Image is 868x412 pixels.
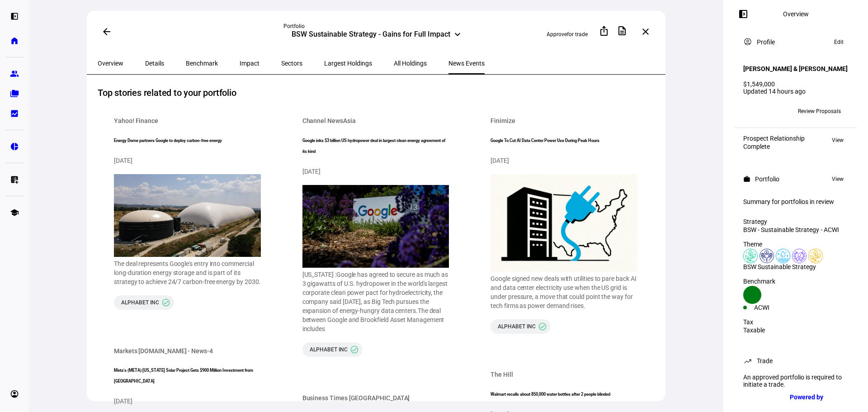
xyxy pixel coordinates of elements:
[283,23,469,30] div: Portfolio
[10,109,19,118] eth-mat-symbol: bid_landscape
[10,12,19,21] eth-mat-symbol: left_panel_open
[101,26,112,37] mat-icon: arrow_back
[738,9,749,19] mat-icon: left_panel_open
[808,249,823,263] img: climateChange.custom.svg
[798,104,841,118] span: Review Proposals
[743,174,848,185] eth-panel-overview-card-header: Portfolio
[114,156,261,165] div: [DATE]
[757,357,773,365] div: Trade
[832,135,844,146] span: View
[114,116,158,125] div: Yahoo! Finance
[324,60,372,66] span: Largest Holdings
[743,198,848,205] div: Summary for portfolios in review
[757,38,775,46] div: Profile
[743,249,758,263] img: climateChange.colored.svg
[743,226,848,233] div: BSW - Sustainable Strategy - ACWI
[547,31,567,38] span: Approve
[538,322,547,331] mat-icon: check_circle
[743,263,848,270] div: BSW Sustainable Strategy
[834,37,844,47] span: Edit
[743,318,848,326] div: Tax
[491,274,637,310] section: Google signed new deals with utilities to pare back AI and data center electricity use when the U...
[743,37,848,47] eth-panel-overview-card-header: Profile
[599,25,609,36] mat-icon: ios_share
[114,135,261,146] h6: Energy Dome partners Google to deploy carbon-free energy
[5,137,24,156] a: pie_chart
[785,388,854,405] a: Powered by
[743,278,848,285] div: Benchmark
[302,167,449,176] div: [DATE]
[783,10,809,18] div: Overview
[491,135,637,146] h6: Google To Cut AI Data Center Power Use During Peak Hours
[5,65,24,83] a: group
[114,259,261,286] section: The deal represents Google's entry into commercial long-duration energy storage and is part of it...
[10,208,19,217] eth-mat-symbol: school
[281,60,302,66] span: Sectors
[302,393,410,403] div: Business Times [GEOGRAPHIC_DATA]
[491,174,637,272] img: https%3A%2F%2Fchivas-assets.s3-eu-west-1.amazonaws.com%2Fstatic%2Fimages%2Ftag_reuters_com_2025_n...
[755,175,779,183] div: Portfolio
[792,249,807,263] img: corporateEthics.colored.svg
[452,29,463,40] mat-icon: keyboard_arrow_down
[302,185,449,268] img: 2025-07-15t172217z_2_lynxmpel6e0e1_rtroptp_3_eu-alphabet-antitrust.jpg
[743,143,805,150] div: Complete
[491,156,637,165] div: [DATE]
[310,346,348,353] span: ALPHABET INC
[791,104,848,118] button: Review Proposals
[114,397,261,406] div: [DATE]
[5,85,24,103] a: folder_copy
[10,175,19,184] eth-mat-symbol: list_alt_add
[743,65,848,72] h4: [PERSON_NAME] & [PERSON_NAME]
[10,389,19,398] eth-mat-symbol: account_circle
[539,27,595,42] button: Approvefor trade
[743,175,750,183] mat-icon: work
[617,25,627,36] mat-icon: description
[5,104,24,123] a: bid_landscape
[114,365,261,387] h6: Meta's (META) [US_STATE] Solar Project Gets $900 Million Investment from [GEOGRAPHIC_DATA]
[5,32,24,50] a: home
[448,60,485,66] span: News Events
[640,26,651,37] mat-icon: close
[10,142,19,151] eth-mat-symbol: pie_chart
[302,270,449,333] section: [US_STATE] :Google has agreed to secure as much as 3 gigawatts of U.S. hydropower in the world's ...
[186,60,218,66] span: Benchmark
[743,356,752,365] mat-icon: trending_up
[161,298,170,307] mat-icon: check_circle
[743,355,848,366] eth-panel-overview-card-header: Trade
[114,174,261,257] img: 78d548e888d6b1dc4305a9e638a6fc7d
[350,345,359,354] mat-icon: check_circle
[491,370,513,379] div: The Hill
[743,218,848,225] div: Strategy
[10,69,19,78] eth-mat-symbol: group
[827,174,848,185] button: View
[776,249,790,263] img: cleanWater.colored.svg
[743,241,848,248] div: Theme
[10,36,19,45] eth-mat-symbol: home
[743,135,805,142] div: Prospect Relationship
[98,85,236,100] span: Top stories related to your portfolio
[498,323,536,330] span: ALPHABET INC
[759,249,774,263] img: humanRights.colored.svg
[114,346,213,355] div: Markets [DOMAIN_NAME] - News-4
[743,327,848,334] div: Taxable
[827,135,848,146] button: View
[10,89,19,98] eth-mat-symbol: folder_copy
[491,389,637,400] h6: Walmart recalls about 850,000 water bottles after 2 people blinded
[747,108,754,114] span: OO
[491,116,515,125] div: Finimize
[830,37,848,47] button: Edit
[240,60,259,66] span: Impact
[302,116,356,125] div: Channel NewsAsia
[743,37,752,46] mat-icon: account_circle
[567,31,588,38] span: for trade
[738,370,854,392] div: An approved portfolio is required to initiate a trade.
[98,60,123,66] span: Overview
[292,30,450,41] div: BSW Sustainable Strategy - Gains for Full Impact
[121,299,159,306] span: ALPHABET INC
[394,60,427,66] span: All Holdings
[754,304,796,311] div: ACWI
[302,135,449,157] h6: Google inks $3 billion US hydropower deal in largest clean energy agreement of its kind
[832,174,844,185] span: View
[145,60,164,66] span: Details
[743,81,848,88] div: $1,549,000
